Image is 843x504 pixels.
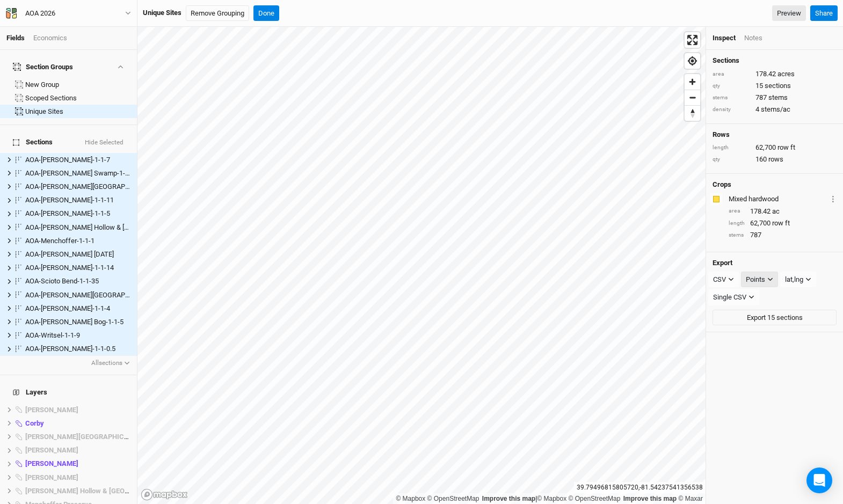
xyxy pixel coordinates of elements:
[25,264,114,272] span: AOA-[PERSON_NAME]-1-1-14
[713,155,837,164] div: 160
[685,90,700,105] button: Zoom out
[25,156,130,164] div: AOA-Adelphi Moraine-1-1-7
[713,143,837,152] div: 62,700
[729,220,745,228] div: length
[777,143,795,152] span: row ft
[25,406,78,414] span: [PERSON_NAME]
[729,230,837,240] div: 787
[713,106,750,114] div: density
[25,331,80,339] span: AOA-Writsel-1-1-9
[25,182,130,191] div: AOA-Darby Lakes Preserve-1-1-3
[777,69,795,79] span: acres
[84,139,124,147] button: Hide Selected
[253,5,279,21] button: Done
[810,5,838,21] button: Share
[25,8,55,19] div: AOA 2026
[623,495,677,502] a: Improve this map
[25,209,110,217] span: AOA-[PERSON_NAME]-1-1-5
[768,93,788,103] span: stems
[25,264,130,272] div: AOA-Riddle-1-1-14
[713,130,837,139] h4: Rows
[25,182,176,191] span: AOA-[PERSON_NAME][GEOGRAPHIC_DATA]-1-1-3
[537,495,566,502] a: Mapbox
[25,304,110,312] span: AOA-[PERSON_NAME]-1-1-4
[25,94,130,103] div: Scoped Sections
[678,495,703,502] a: Maxar
[744,33,762,43] div: Notes
[25,318,123,326] span: AOA-[PERSON_NAME] Bog-1-1-5
[713,310,837,326] button: Export 15 sections
[685,105,700,121] button: Reset bearing to north
[713,274,726,285] div: CSV
[25,318,130,326] div: AOA-Utzinger Bog-1-1-5
[746,274,765,285] div: Points
[713,69,837,79] div: 178.42
[25,487,130,495] div: Hintz Hollow & Stone Canyon
[713,93,837,103] div: 787
[25,169,130,178] div: AOA-Cackley Swamp-1-1-4
[768,155,783,164] span: rows
[25,277,99,285] span: AOA-Scioto Bend-1-1-35
[33,33,67,43] div: Economics
[685,32,700,48] button: Enter fullscreen
[685,74,700,90] button: Zoom in
[713,94,750,102] div: stems
[729,207,745,215] div: area
[729,218,837,228] div: 62,700
[25,345,115,353] span: AOA-[PERSON_NAME]-1-1-0.5
[729,207,837,216] div: 178.42
[25,81,130,89] div: New Group
[25,419,44,427] span: Corby
[685,106,700,121] span: Reset bearing to north
[141,488,188,501] a: Mapbox logo
[25,291,179,299] span: AOA-[PERSON_NAME][GEOGRAPHIC_DATA]-1-1-24
[761,105,790,114] span: stems/ac
[772,5,806,21] a: Preview
[780,272,816,288] button: lat,lng
[396,493,703,504] div: |
[25,250,130,259] div: AOA-Poston 1-1-41
[25,473,130,482] div: Genevieve Jones
[713,259,837,267] h4: Export
[25,304,130,313] div: AOA-Stevens-1-1-4
[685,90,700,105] span: Zoom out
[427,495,479,502] a: OpenStreetMap
[25,331,130,340] div: AOA-Writsel-1-1-9
[6,382,130,403] h4: Layers
[25,196,114,204] span: AOA-[PERSON_NAME]-1-1-11
[25,446,78,454] span: [PERSON_NAME]
[708,272,739,288] button: CSV
[713,82,750,90] div: qty
[806,468,832,493] div: Open Intercom Messenger
[830,193,837,205] button: Crop Usage
[25,250,114,258] span: AOA-[PERSON_NAME] [DATE]
[741,272,778,288] button: Points
[91,358,131,369] button: Allsections
[186,5,249,21] button: Remove Grouping
[25,345,130,353] div: AOA-Wylie Ridge-1-1-0.5
[708,289,759,305] button: Single CSV
[713,56,837,65] h4: Sections
[713,81,837,91] div: 15
[5,8,132,19] button: AOA 2026
[729,231,745,239] div: stems
[115,63,125,70] button: Show section groups
[137,27,706,504] canvas: Map
[713,292,746,303] div: Single CSV
[685,53,700,69] span: Find my location
[713,70,750,78] div: area
[25,459,78,468] span: [PERSON_NAME]
[713,180,731,189] h4: Crops
[143,8,181,18] div: Unique Sites
[25,237,130,245] div: AOA-Menchoffer-1-1-1
[772,207,780,216] span: ac
[25,446,130,455] div: Darby Oaks
[482,495,535,502] a: Improve this map
[6,34,25,42] a: Fields
[713,33,736,43] div: Inspect
[25,209,130,218] div: AOA-Genevieve Jones-1-1-5
[765,81,791,91] span: sections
